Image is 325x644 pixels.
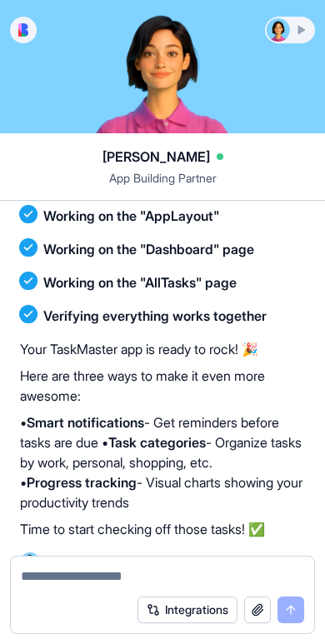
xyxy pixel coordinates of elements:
span: Working on the "AllTasks" page [43,272,237,292]
span: App Building Partner [20,170,305,200]
strong: Progress tracking [27,474,137,491]
p: • - Get reminders before tasks are due • - Organize tasks by work, personal, shopping, etc. • - V... [20,412,305,512]
p: Time to start checking off those tasks! ✅ [20,519,305,539]
span: [PERSON_NAME] [102,147,210,167]
strong: Smart notifications [27,414,144,431]
p: Here are three ways to make it even more awesome: [20,366,305,406]
button: Integrations [137,597,237,623]
span: Working on the "AppLayout" [43,206,219,226]
span: Working on the "Dashboard" page [43,239,254,259]
strong: Task categories [108,434,206,451]
img: logo [18,23,28,37]
img: Ella_00000_wcx2te.png [20,552,40,572]
p: Your TaskMaster app is ready to rock! 🎉 [20,339,305,359]
span: Verifying everything works together [43,306,267,326]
